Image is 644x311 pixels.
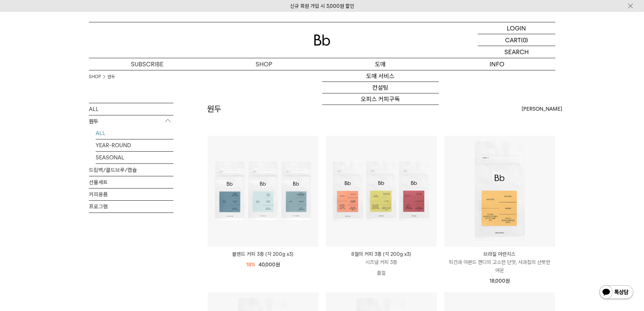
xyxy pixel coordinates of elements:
[89,73,101,80] a: SHOP
[326,136,437,247] img: 8월의 커피 3종 (각 200g x3)
[505,278,510,284] span: 원
[89,201,173,213] a: 프로그램
[444,258,555,274] p: 피칸과 아몬드 캔디의 고소한 단맛, 사과칩의 산뜻한 여운
[326,258,437,266] p: 시즈널 커피 3종
[89,188,173,200] a: 커피용품
[246,261,255,269] div: 18%
[322,82,439,93] a: 컨설팅
[522,105,562,113] span: [PERSON_NAME]
[89,103,173,115] a: ALL
[326,266,437,280] p: 품절
[208,250,318,258] a: 블렌드 커피 3종 (각 200g x3)
[505,34,521,46] p: CART
[444,250,555,258] p: 브라질 아란치스
[507,22,526,34] p: LOGIN
[207,103,221,115] h2: 원두
[322,70,439,82] a: 도매 서비스
[89,176,173,188] a: 선물세트
[490,278,510,284] span: 18,000
[276,262,280,268] span: 원
[89,164,173,176] a: 드립백/콜드브루/캡슐
[314,35,330,46] img: 로고
[439,58,555,70] p: INFO
[521,34,528,46] p: (0)
[326,250,437,266] a: 8월의 커피 3종 (각 200g x3) 시즈널 커피 3종
[444,250,555,274] a: 브라질 아란치스 피칸과 아몬드 캔디의 고소한 단맛, 사과칩의 산뜻한 여운
[96,127,173,139] a: ALL
[478,34,555,46] a: CART (0)
[208,136,318,247] img: 블렌드 커피 3종 (각 200g x3)
[599,285,634,301] img: 카카오톡 채널 1:1 채팅 버튼
[89,58,206,70] a: SUBSCRIBE
[504,46,529,58] p: SEARCH
[96,152,173,163] a: SEASONAL
[322,93,439,105] a: 오피스 커피구독
[322,58,439,70] p: 도매
[259,262,280,268] span: 40,000
[206,58,322,70] a: SHOP
[108,73,115,80] a: 원두
[290,3,354,9] a: 신규 회원 가입 시 3,000원 할인
[478,22,555,34] a: LOGIN
[96,139,173,151] a: YEAR-ROUND
[89,115,173,128] p: 원두
[444,136,555,247] img: 브라질 아란치스
[326,250,437,258] p: 8월의 커피 3종 (각 200g x3)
